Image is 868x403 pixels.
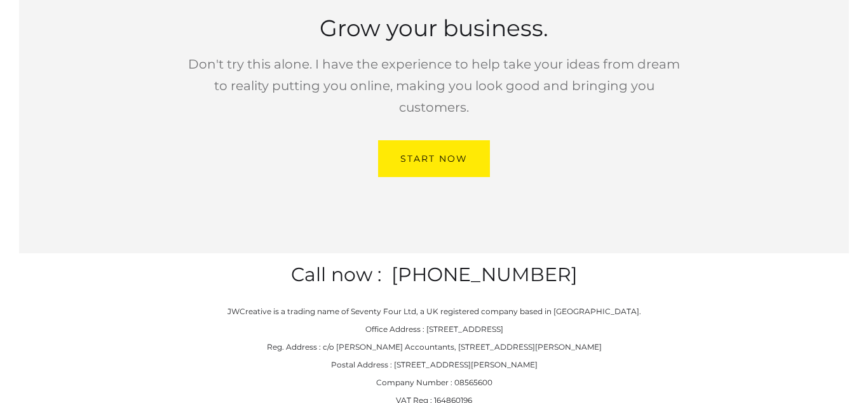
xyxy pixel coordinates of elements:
div: Grow your business. [180,12,688,44]
p: Call now : [PHONE_NUMBER] [72,266,796,284]
div: Don't try this alone. I have the experience to help take your ideas from dream to reality putting... [180,53,688,118]
a: Start Now [378,140,490,177]
div: Start Now [400,150,468,167]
